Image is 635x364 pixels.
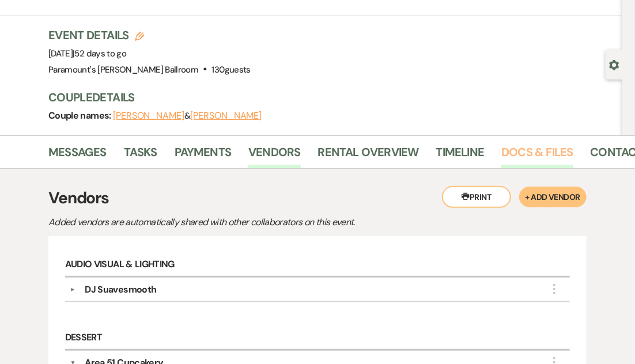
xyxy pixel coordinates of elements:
[519,187,587,207] button: + Add Vendor
[73,48,126,59] span: |
[609,59,619,70] button: Open lead details
[48,89,611,105] h3: Couple Details
[48,143,107,168] a: Messages
[65,253,570,278] h6: Audio Visual & Lighting
[436,143,485,168] a: Timeline
[113,111,184,120] button: [PERSON_NAME]
[48,186,587,210] h3: Vendors
[85,283,156,297] div: DJ Suavesmooth
[48,64,198,75] span: Paramount's [PERSON_NAME] Ballroom
[113,110,262,122] span: &
[75,48,127,59] span: 52 days to go
[48,27,251,43] h3: Event Details
[212,64,251,75] span: 130 guests
[124,143,157,168] a: Tasks
[65,326,570,351] h6: Dessert
[318,143,419,168] a: Rental Overview
[501,143,573,168] a: Docs & Files
[48,215,452,230] p: Added vendors are automatically shared with other collaborators on this event.
[48,48,126,59] span: [DATE]
[175,143,232,168] a: Payments
[48,109,113,122] span: Couple names:
[66,287,80,293] button: ▼
[442,186,511,208] button: Print
[190,111,262,120] button: [PERSON_NAME]
[248,143,300,168] a: Vendors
